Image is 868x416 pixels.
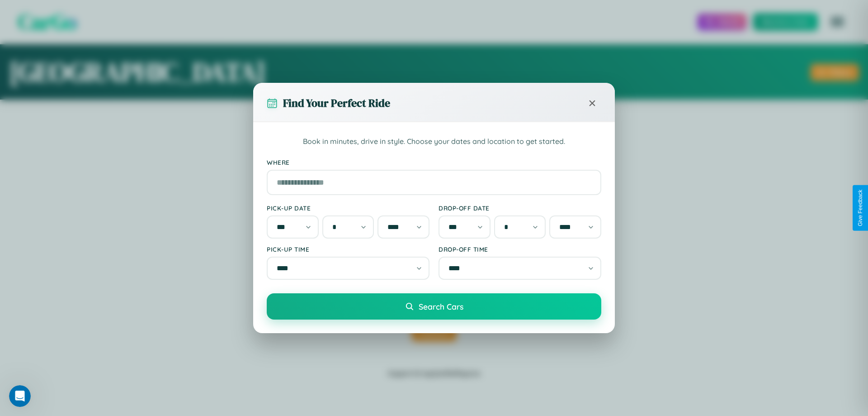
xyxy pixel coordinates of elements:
[439,245,601,253] label: Drop-off Time
[439,204,601,212] label: Drop-off Date
[267,158,601,166] label: Where
[267,204,429,212] label: Pick-up Date
[283,96,390,110] h3: Find Your Perfect Ride
[419,301,463,311] span: Search Cars
[267,136,601,148] p: Book in minutes, drive in style. Choose your dates and location to get started.
[267,293,601,320] button: Search Cars
[267,245,429,253] label: Pick-up Time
